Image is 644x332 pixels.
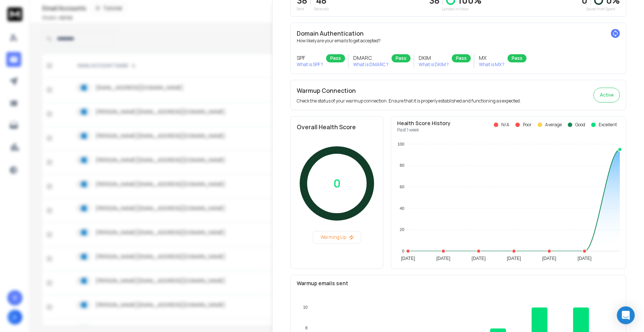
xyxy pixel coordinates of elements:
[297,280,620,287] p: Warmup emails sent
[353,62,389,68] p: What is DMARC ?
[297,6,307,12] p: Sent
[501,122,509,128] p: N/A
[419,54,449,62] h3: DKIM
[542,256,556,261] tspan: [DATE]
[419,62,449,68] p: What is DKIM ?
[316,234,358,240] p: Warming Up
[400,206,404,211] tspan: 40
[599,122,617,128] p: Excellent
[479,62,505,68] p: What is MX ?
[353,54,389,62] h3: DMARC
[297,123,377,131] h2: Overall Health Score
[297,38,620,44] p: How likely are your emails to get accepted?
[297,62,323,68] p: What is SPF ?
[436,256,450,261] tspan: [DATE]
[471,256,486,261] tspan: [DATE]
[314,6,329,12] p: Received
[397,142,404,146] tspan: 100
[305,326,307,330] tspan: 8
[326,54,345,62] div: Pass
[523,122,532,128] p: Poor
[401,256,415,261] tspan: [DATE]
[507,256,521,261] tspan: [DATE]
[397,127,451,133] p: Past 1 week
[575,122,585,128] p: Good
[297,29,620,38] h2: Domain Authentication
[400,227,404,232] tspan: 20
[400,185,404,189] tspan: 60
[429,6,482,12] p: Landed in Inbox
[545,122,562,128] p: Average
[334,177,341,190] p: 0
[392,54,410,62] div: Pass
[402,249,404,253] tspan: 0
[297,86,521,95] h2: Warmup Connection
[297,98,521,104] p: Check the status of your warmup connection. Ensure that it is properly established and functionin...
[479,54,505,62] h3: MX
[400,163,404,167] tspan: 80
[297,54,323,62] h3: SPF
[617,306,635,324] div: Open Intercom Messenger
[452,54,471,62] div: Pass
[593,88,620,102] button: Active
[303,305,307,309] tspan: 10
[508,54,527,62] div: Pass
[577,256,592,261] tspan: [DATE]
[397,120,451,127] p: Health Score History
[582,6,620,12] p: Saved from Spam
